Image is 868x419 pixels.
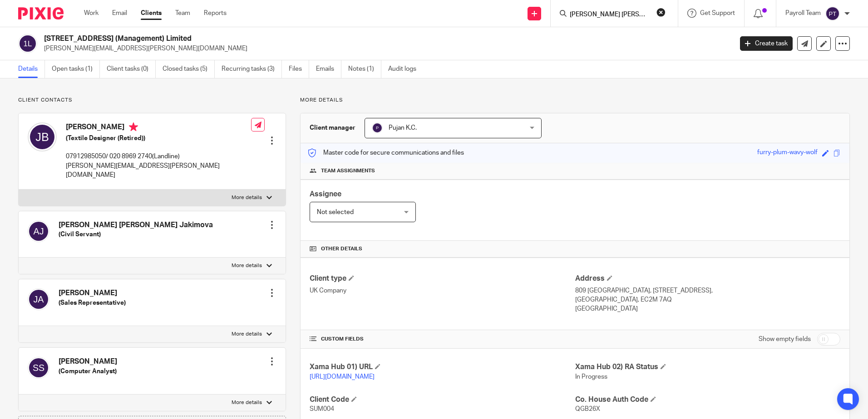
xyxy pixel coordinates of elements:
[232,331,262,338] p: More details
[310,123,355,132] h3: Client manager
[289,60,309,78] a: Files
[310,395,575,404] h4: Client Code
[310,190,341,198] span: Assignee
[759,335,811,344] label: Show empty fields
[107,60,156,78] a: Client tasks (0)
[575,406,600,412] span: QGB26X
[59,288,126,298] h4: [PERSON_NAME]
[388,60,423,78] a: Audit logs
[307,148,464,157] p: Master code for secure communications and files
[310,374,375,380] a: [URL][DOMAIN_NAME]
[300,97,850,104] p: More details
[316,60,341,78] a: Emails
[163,60,215,78] a: Closed tasks (5)
[222,60,282,78] a: Recurring tasks (3)
[44,34,590,44] h2: [STREET_ADDRESS] (Management) Limited
[232,399,262,406] p: More details
[28,288,49,310] img: svg%3E
[52,60,100,78] a: Open tasks (1)
[59,220,213,230] h4: [PERSON_NAME] [PERSON_NAME] Jakimova
[28,357,49,379] img: svg%3E
[59,367,117,376] h5: (Computer Analyst)
[740,36,793,51] a: Create task
[757,148,818,158] div: furry-plum-wavy-wolf
[66,161,251,180] p: [PERSON_NAME][EMAIL_ADDRESS][PERSON_NAME][DOMAIN_NAME]
[44,44,726,53] p: [PERSON_NAME][EMAIL_ADDRESS][PERSON_NAME][DOMAIN_NAME]
[310,274,575,283] h4: Client type
[310,336,575,343] h4: CUSTOM FIELDS
[310,286,575,295] p: UK Company
[66,152,251,161] p: 07912985050/ 020 8969 2740(Landline)
[84,9,99,18] a: Work
[28,122,57,151] img: svg%3E
[785,9,821,18] p: Payroll Team
[232,262,262,269] p: More details
[310,406,334,412] span: SUM004
[317,209,354,215] span: Not selected
[175,9,190,18] a: Team
[575,295,840,304] p: [GEOGRAPHIC_DATA], EC2M 7AQ
[569,11,651,19] input: Search
[18,34,37,53] img: svg%3E
[66,134,251,143] h5: (Textile Designer (Retired))
[310,362,575,372] h4: Xama Hub 01) URL
[59,357,117,366] h4: [PERSON_NAME]
[575,286,840,295] p: 809 [GEOGRAPHIC_DATA], [STREET_ADDRESS],
[141,9,162,18] a: Clients
[372,122,383,133] img: svg%3E
[232,194,262,201] p: More details
[59,230,213,239] h5: (Civil Servant)
[700,10,735,16] span: Get Support
[656,8,666,17] button: Clear
[575,362,840,372] h4: Xama Hub 02) RA Status
[28,220,49,242] img: svg%3E
[321,167,375,175] span: Team assignments
[66,122,251,134] h4: [PERSON_NAME]
[18,7,64,19] img: Pixie
[575,304,840,313] p: [GEOGRAPHIC_DATA]
[348,60,381,78] a: Notes (1)
[575,395,840,404] h4: Co. House Auth Code
[575,374,607,380] span: In Progress
[112,9,127,18] a: Email
[575,274,840,283] h4: Address
[321,245,362,253] span: Other details
[18,97,286,104] p: Client contacts
[129,122,138,132] i: Primary
[18,60,45,78] a: Details
[825,6,840,21] img: svg%3E
[389,125,417,131] span: Pujan K.C.
[59,298,126,307] h5: (Sales Representative)
[204,9,227,18] a: Reports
